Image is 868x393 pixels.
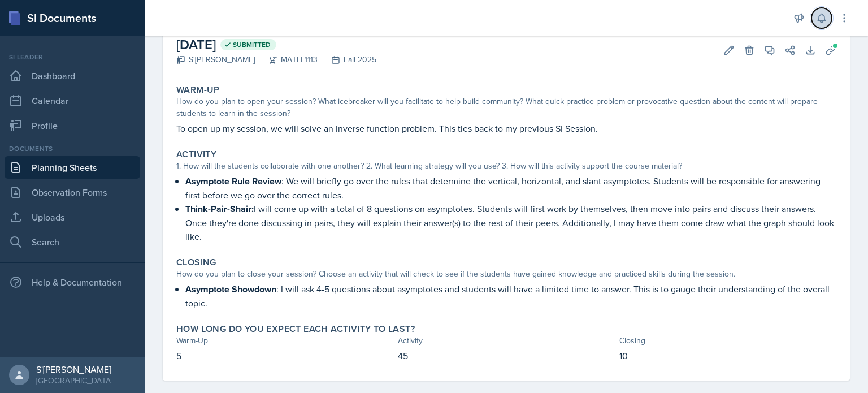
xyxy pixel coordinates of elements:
[176,323,415,335] label: How long do you expect each activity to last?
[5,206,140,228] a: Uploads
[5,231,140,253] a: Search
[255,54,318,66] div: MATH 1113
[5,64,140,87] a: Dashboard
[185,283,276,296] strong: Asymptote Showdown
[233,40,271,49] span: Submitted
[176,122,836,135] p: To open up my session, we will solve an inverse function problem. This ties back to my previous S...
[176,149,216,160] label: Activity
[185,282,836,310] p: : I will ask 4-5 questions about asymptotes and students will have a limited time to answer. This...
[5,144,140,154] div: Documents
[398,335,615,347] div: Activity
[185,202,836,243] p: I will come up with a total of 8 questions on asymptotes. Students will first work by themselves,...
[176,34,376,55] h2: [DATE]
[36,375,112,386] div: [GEOGRAPHIC_DATA]
[176,268,836,280] div: How do you plan to close your session? Choose an activity that will check to see if the students ...
[318,54,376,66] div: Fall 2025
[5,156,140,179] a: Planning Sheets
[176,335,393,347] div: Warm-Up
[398,349,615,362] p: 45
[185,174,836,202] p: : We will briefly go over the rules that determine the vertical, horizontal, and slant asymptotes...
[176,257,216,268] label: Closing
[176,349,393,362] p: 5
[5,181,140,204] a: Observation Forms
[36,364,112,375] div: S'[PERSON_NAME]
[176,84,220,96] label: Warm-Up
[185,175,281,188] strong: Asymptote Rule Review
[5,114,140,137] a: Profile
[176,160,836,172] div: 1. How will the students collaborate with one another? 2. What learning strategy will you use? 3....
[185,202,254,215] strong: Think-Pair-Shair:
[619,349,836,362] p: 10
[5,89,140,112] a: Calendar
[176,54,255,66] div: S'[PERSON_NAME]
[619,335,836,347] div: Closing
[5,52,140,62] div: Si leader
[176,96,836,119] div: How do you plan to open your session? What icebreaker will you facilitate to help build community...
[5,271,140,293] div: Help & Documentation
